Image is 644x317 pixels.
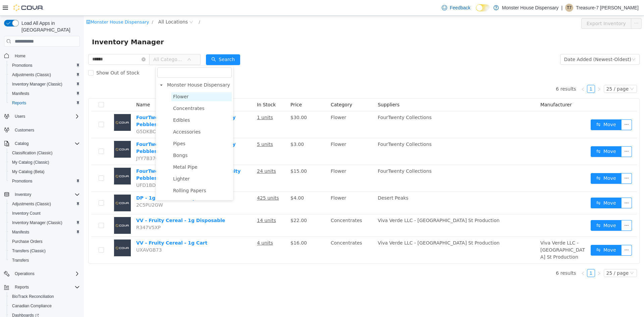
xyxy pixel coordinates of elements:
span: Accessories [89,113,117,119]
li: Previous Page [495,253,503,261]
p: Treasure-7 [PERSON_NAME] [576,4,639,12]
div: Treasure-7 Hazen [565,4,573,12]
li: Previous Page [495,69,503,77]
span: Adjustments (Classic) [9,71,80,79]
span: Lighter [88,159,148,168]
i: icon: down [103,42,107,46]
span: Manifests [9,228,80,236]
span: $15.00 [207,153,223,158]
td: Flower [244,176,291,199]
button: Operations [12,270,37,278]
span: Viva Verde LLC - [GEOGRAPHIC_DATA] St Production [294,202,416,207]
a: Manifests [9,228,32,236]
p: Monster House Dispensary [502,4,559,12]
td: Flower [244,96,291,122]
button: icon: ellipsis [537,157,548,168]
span: Canadian Compliance [9,302,80,310]
button: Export Inventory [497,2,547,13]
span: BioTrack Reconciliation [12,294,54,299]
a: Adjustments (Classic) [9,71,54,79]
span: Show Out of Stock [10,54,58,60]
img: FourTwenty - Prepackaged 1g - Fruity Pebbles placeholder [30,125,47,142]
span: Concentrates [88,88,148,97]
span: Pipes [88,123,148,133]
i: icon: left [497,71,501,75]
span: Home [12,51,80,60]
a: 1 [503,69,511,77]
button: Transfers [7,256,83,265]
p: | [561,4,562,12]
a: Manifests [9,90,32,98]
a: Transfers (Classic) [9,247,48,255]
u: 425 units [173,179,195,185]
div: 25 / page [523,254,545,261]
span: Inventory [12,191,80,199]
button: Purchase Orders [7,237,83,246]
button: Customers [1,125,83,135]
span: G5DKBCQM [52,113,80,118]
a: DP - 1g Preroll - Fruity Pebbles [52,179,134,185]
button: Reports [1,282,83,292]
span: Adjustments (Classic) [9,200,80,208]
span: Price [207,86,218,92]
a: Inventory Count [9,209,43,217]
span: Transfers [9,256,80,264]
button: Inventory Count [7,209,83,218]
span: Inventory [15,192,31,197]
span: Promotions [12,63,33,68]
td: Concentrates [244,199,291,221]
span: Monster House Dispensary [82,65,148,74]
span: Catalog [12,140,80,148]
span: Flower [89,78,105,84]
button: Inventory [1,190,83,199]
a: Adjustments (Classic) [9,200,54,208]
u: 1 units [173,99,189,104]
img: VV - Fruity Cereal - 1g Disposable placeholder [30,201,47,218]
a: Feedback [439,1,473,14]
a: VV - Fruity Cereal - 1g Cart [52,224,123,230]
span: Inventory Manager (Classic) [12,82,62,87]
button: icon: ellipsis [537,104,548,114]
span: Adjustments (Classic) [12,201,51,207]
span: Edibles [89,102,106,107]
button: Classification (Classic) [7,148,83,158]
div: Date Added (Newest-Oldest) [480,39,547,49]
button: Operations [1,269,83,278]
a: Classification (Classic) [9,149,55,157]
span: $30.00 [207,99,223,104]
button: icon: swapMove [507,182,538,193]
button: Adjustments (Classic) [7,199,83,209]
button: My Catalog (Beta) [7,167,83,176]
span: FourTwenty Collections [294,99,348,104]
span: Customers [15,127,34,133]
span: T7 [567,4,572,12]
span: Flower [88,76,148,86]
i: icon: right [513,71,517,75]
a: icon: shopMonster House Dispensary [2,4,65,9]
button: Users [12,112,28,120]
span: Accessories [88,112,148,121]
a: Promotions [9,177,35,185]
a: FourTwenty - Prepackaged 3.5g - Fruity Pebbles [52,153,157,165]
span: Metal Pipe [89,149,114,154]
u: 14 units [173,202,192,207]
button: Adjustments (Classic) [7,70,83,80]
button: icon: ellipsis [547,2,558,13]
span: Inventory Manager [8,21,84,32]
span: Home [15,53,25,59]
i: icon: shop [2,4,7,8]
span: Rolling Papers [89,172,122,177]
a: Inventory Manager (Classic) [9,80,65,88]
a: Inventory Manager (Classic) [9,219,65,227]
span: Purchase Orders [9,237,80,246]
span: Bongs [88,135,148,144]
span: Inventory Manager (Classic) [9,80,80,88]
span: Reports [9,99,80,107]
button: Canadian Compliance [7,301,83,311]
input: Dark Mode [476,4,490,11]
i: icon: down [548,42,552,46]
span: Manifests [12,91,29,96]
li: 6 results [472,69,492,77]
